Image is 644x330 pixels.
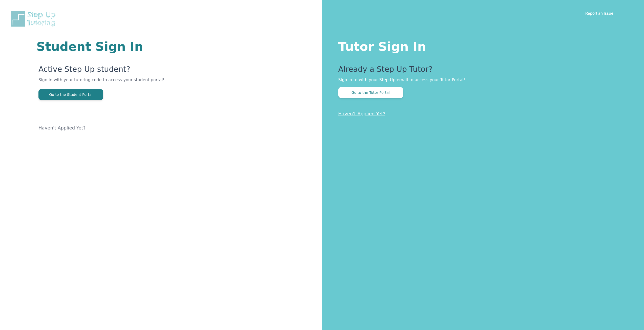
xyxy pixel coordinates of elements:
button: Go to the Student Portal [38,89,103,100]
p: Already a Step Up Tutor? [338,65,624,77]
h1: Student Sign In [36,40,261,53]
p: Sign in with your tutoring code to access your student portal! [38,77,261,89]
a: Haven't Applied Yet? [338,111,386,116]
button: Go to the Tutor Portal [338,87,403,98]
p: Active Step Up student? [38,65,261,77]
img: Step Up Tutoring horizontal logo [10,10,59,28]
h1: Tutor Sign In [338,38,624,53]
p: Sign in to with your Step Up email to access your Tutor Portal! [338,77,624,83]
a: Go to the Student Portal [38,92,103,97]
a: Go to the Tutor Portal [338,90,403,95]
a: Haven't Applied Yet? [38,125,86,130]
a: Report an Issue [585,11,613,16]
